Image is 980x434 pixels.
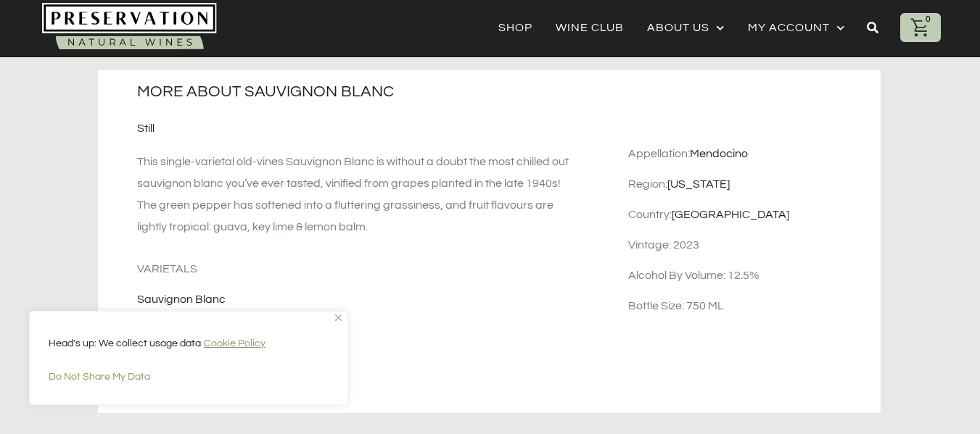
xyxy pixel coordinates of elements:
a: About Us [647,17,725,38]
img: Natural-organic-biodynamic-wine [42,3,217,53]
img: Close [335,314,342,321]
h2: Aromas & Tasting [137,335,581,351]
a: [US_STATE] [667,178,730,190]
div: Bottle Size: 750 mL [628,298,873,314]
a: Shop [498,17,532,38]
a: Mendocino [690,148,748,159]
button: Do Not Share My Data [49,364,329,390]
a: Wine Club [556,17,624,38]
div: Alcohol by volume: 12.5% [628,267,873,283]
a: [GEOGRAPHIC_DATA] [672,209,789,220]
div: This single-varietal old-vines Sauvignon Blanc is without a doubt the most chilled out sauvignon ... [137,151,581,238]
nav: Menu [498,17,845,38]
h2: More about Sauvignon Blanc [137,83,577,101]
div: 0 [922,13,935,26]
a: Still [137,122,155,134]
a: My account [748,17,845,38]
div: Region: [628,176,873,192]
div: Vintage: 2023 [628,237,873,253]
a: Sauvignon Blanc [137,293,226,305]
a: Cookie Policy [203,338,266,349]
div: , , [137,366,581,382]
h2: Varietals [137,261,581,277]
div: Appellation: [628,146,873,162]
p: Head's up: We collect usage data [49,335,329,352]
div: Country: [628,206,873,222]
